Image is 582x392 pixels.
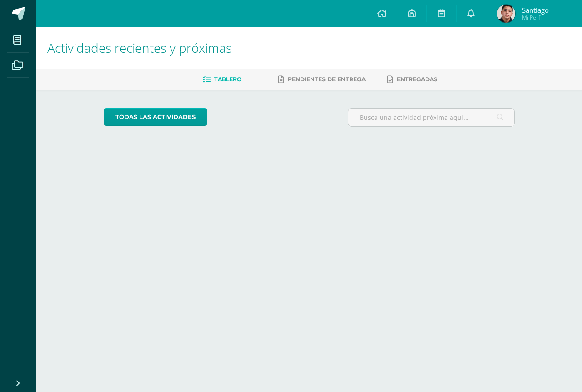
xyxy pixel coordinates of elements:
[522,5,549,15] span: Santiago
[203,72,241,87] a: Tablero
[288,76,366,83] span: Pendientes de entrega
[278,72,366,87] a: Pendientes de entrega
[522,14,549,21] span: Mi Perfil
[104,108,207,126] a: todas las Actividades
[397,76,437,83] span: Entregadas
[348,109,515,126] input: Busca una actividad próxima aquí...
[387,72,437,87] a: Entregadas
[214,76,241,83] span: Tablero
[47,39,232,56] span: Actividades recientes y próximas
[497,5,515,23] img: b81a375a2ba29ccfbe84947ecc58dfa2.png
